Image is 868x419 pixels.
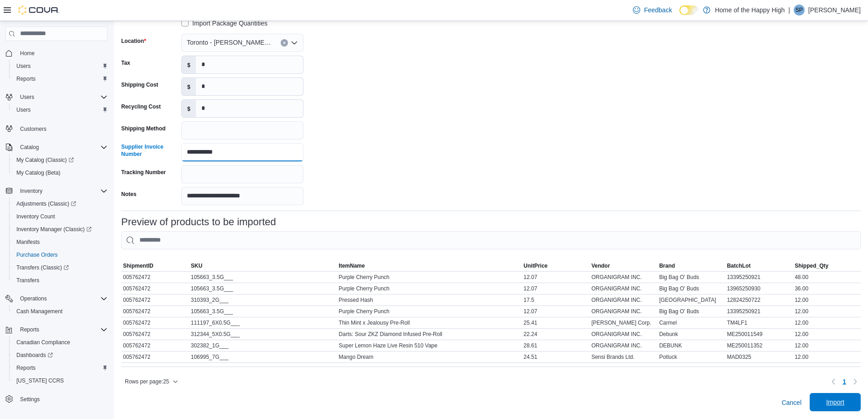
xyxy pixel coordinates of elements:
[725,329,793,340] div: ME250011549
[13,350,108,361] span: Dashboards
[337,260,522,271] button: ItemName
[13,61,34,72] a: Users
[13,198,108,209] span: Adjustments (Classic)
[2,122,111,135] button: Customers
[9,362,111,374] button: Reports
[16,213,55,220] span: Inventory Count
[187,37,272,48] span: Toronto - [PERSON_NAME] Street - Fire & Flower
[590,306,657,317] div: ORGANIGRAM INC.
[20,125,46,133] span: Customers
[725,260,793,271] button: BatchLot
[2,91,111,103] button: Users
[337,272,522,283] div: Purple Cherry Punch
[13,211,59,222] a: Inventory Count
[123,262,154,269] span: ShipmentID
[9,197,111,210] a: Adjustments (Classic)
[644,5,672,15] span: Feedback
[16,324,43,335] button: Reports
[121,103,161,110] label: Recycling Cost
[522,317,590,328] div: 25.41
[590,329,657,340] div: ORGANIGRAM INC.
[337,317,522,328] div: Thin Mint x Jealousy Pre-Roll
[20,93,34,101] span: Users
[13,275,108,286] span: Transfers
[522,340,590,351] div: 28.61
[13,262,108,273] span: Transfers (Classic)
[20,396,40,403] span: Settings
[725,306,793,317] div: 13395250921
[828,376,839,387] button: Previous page
[9,154,111,166] a: My Catalog (Classic)
[522,272,590,283] div: 12.07
[2,47,111,60] button: Home
[2,292,111,305] button: Operations
[793,352,861,362] div: 12.00
[13,237,108,248] span: Manifests
[727,262,750,269] span: BatchLot
[121,306,189,317] div: 005762472
[657,317,725,328] div: Carmel
[16,339,70,346] span: Canadian Compliance
[657,260,725,271] button: Brand
[20,326,39,333] span: Reports
[189,295,337,305] div: 310393_2G___
[657,272,725,283] div: Big Bag O' Buds
[16,293,108,304] span: Operations
[121,340,189,351] div: 005762472
[16,124,50,134] a: Customers
[13,375,67,386] a: [US_STATE] CCRS
[121,272,189,283] div: 005762472
[337,295,522,305] div: Pressed Hash
[189,329,337,340] div: 312344_5X0.5G___
[9,166,111,179] button: My Catalog (Beta)
[657,306,725,317] div: Big Bag O' Buds
[16,48,38,59] a: Home
[337,329,522,340] div: Darts: Sour ZKZ Diamond Infused Pre-Roll
[121,376,182,387] button: Rows per page:25
[793,283,861,294] div: 36.00
[13,167,108,178] span: My Catalog (Beta)
[121,295,189,305] div: 005762472
[13,61,108,72] span: Users
[16,324,108,335] span: Reports
[182,100,196,117] label: $
[522,306,590,317] div: 12.07
[793,306,861,317] div: 12.00
[189,340,337,351] div: 302382_1G___
[657,295,725,305] div: [GEOGRAPHIC_DATA]
[9,236,111,248] button: Manifests
[16,226,92,233] span: Inventory Manager (Classic)
[657,340,725,351] div: DEBUNK
[793,295,861,305] div: 12.00
[793,272,861,283] div: 48.00
[20,50,35,57] span: Home
[788,5,790,16] p: |
[725,352,793,362] div: MAD0325
[337,306,522,317] div: Purple Cherry Punch
[826,398,844,407] span: Import
[182,78,196,95] label: $
[9,349,111,362] a: Dashboards
[337,283,522,294] div: Purple Cherry Punch
[13,275,43,286] a: Transfers
[16,106,31,114] span: Users
[9,72,111,85] button: Reports
[16,377,64,384] span: [US_STATE] CCRS
[16,393,108,405] span: Settings
[715,5,785,16] p: Home of the Happy High
[13,224,95,235] a: Inventory Manager (Classic)
[16,352,53,359] span: Dashboards
[9,248,111,261] button: Purchase Orders
[13,155,77,166] a: My Catalog (Classic)
[16,364,36,372] span: Reports
[16,394,43,405] a: Settings
[13,155,108,166] span: My Catalog (Classic)
[20,295,47,302] span: Operations
[725,317,793,328] div: TM4LF1
[629,1,675,19] a: Feedback
[189,352,337,362] div: 106995_7G___
[13,375,108,386] span: Washington CCRS
[795,262,828,269] span: Shipped_Qty
[181,18,267,29] label: Import Package Quantities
